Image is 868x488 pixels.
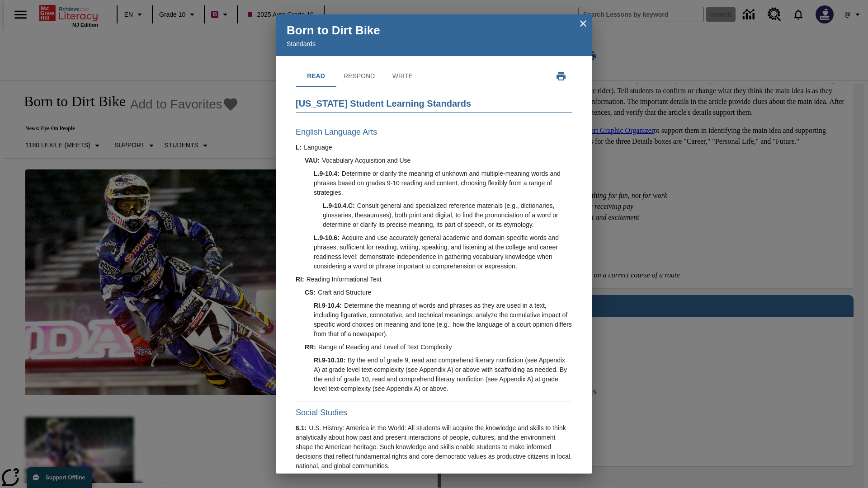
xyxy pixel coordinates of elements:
span: Determine the meaning of words and phrases as they are used in a text, including figurative, conn... [314,302,572,338]
span: L.9-10.6 : [314,234,340,241]
span: Language [304,144,332,151]
span: Determine or clarify the meaning of unknown and multiple-meaning words and phrases based on grade... [314,170,561,196]
span: Reading Informational Text [307,276,382,283]
span: Vocabulary Acquisition and Use [322,157,410,164]
span: Craft and Structure [318,289,371,296]
span: Range of Reading and Level of Text Complexity [318,343,452,351]
span: RR : [305,343,316,351]
span: RI.9-10.4 : [314,302,342,309]
span: RI : [296,276,304,283]
p: Standards [287,39,581,49]
h3: English Language Arts [296,126,572,138]
div: Standards tab navigation [296,66,423,87]
span: Consult general and specialized reference materials (e.g., dictionaries, glossaries, thesauruses)... [323,202,558,228]
span: VAU : [305,157,320,164]
h2: [US_STATE] Student Learning Standards [296,97,572,113]
span: RI.9-10.10 : [314,357,345,364]
button: close [578,18,589,29]
span: L.9-10.4 : [314,170,340,177]
span: Acquire and use accurately general academic and domain-specific words and phrases, sufficient for... [314,234,559,270]
div: Read [296,122,572,479]
button: Write [382,66,423,87]
h3: Social Studies [296,407,572,419]
span: L : [296,144,302,151]
span: U.S. History: America in the World: All students will acquire the knowledge and skills to think a... [296,424,572,469]
button: Read [296,66,336,87]
p: Born to Dirt Bike [287,22,581,39]
span: L.9-10.4.C : [323,202,355,209]
span: CS : [305,289,316,296]
span: 6.1 : [296,424,307,432]
button: Print [550,65,572,88]
button: Respond [336,66,382,87]
span: By the end of grade 9, read and comprehend literary nonfiction (see Appendix A) at grade level te... [314,357,567,392]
